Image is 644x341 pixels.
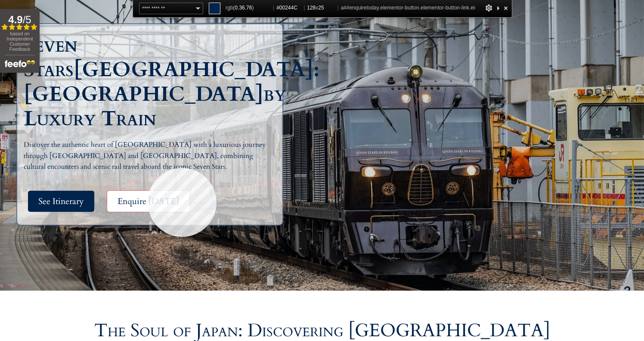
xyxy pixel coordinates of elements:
[118,196,179,207] span: Enquire [DATE]
[24,33,269,131] h1: Seven Stars
[318,5,324,11] span: 25
[28,191,94,212] a: See Itinerary
[235,5,238,11] span: 0
[303,5,305,11] span: |
[495,3,502,13] div: Collapse This Panel
[77,322,567,340] h2: The Soul of Japan: Discovering [GEOGRAPHIC_DATA]
[74,56,319,84] span: [GEOGRAPHIC_DATA]:
[24,80,286,133] span: by Luxury Train
[246,5,252,11] span: 76
[337,5,338,11] span: |
[239,5,245,11] span: 36
[24,80,263,108] span: [GEOGRAPHIC_DATA]
[38,196,84,207] span: See Itinerary
[107,191,189,212] a: Enquire [DATE]
[276,3,301,13] span: #00244C
[344,5,513,11] span: ##enquiretoday.elementor-button.elementor-button-link.elementor-size-sm
[484,3,493,13] div: Options
[273,5,274,11] span: |
[24,139,269,173] p: Discover the authentic heart of [GEOGRAPHIC_DATA] with a luxurious journey through [GEOGRAPHIC_DA...
[502,3,510,13] div: Close and Stop Picking
[307,5,316,11] span: 128
[226,3,271,13] span: rgb( , , )
[341,3,513,13] span: a
[307,3,335,13] span: x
